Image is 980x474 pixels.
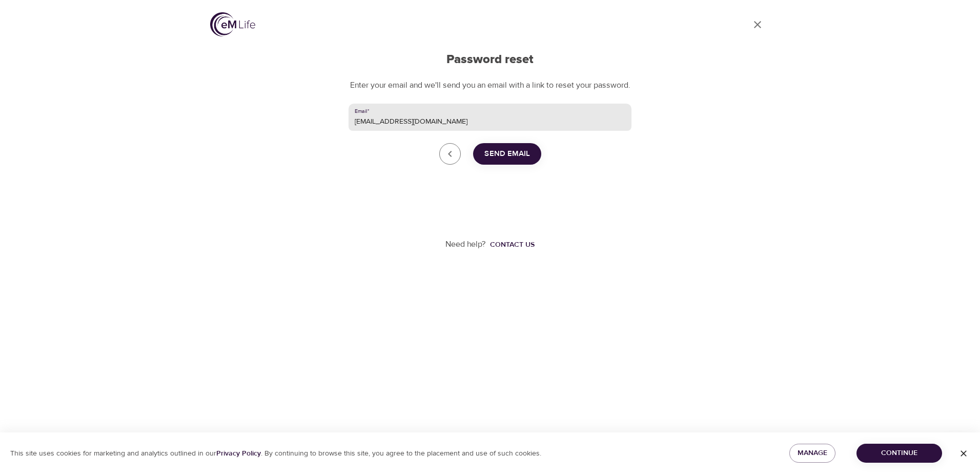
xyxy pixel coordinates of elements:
a: close [745,12,770,37]
span: Manage [798,447,827,460]
button: Send Email [473,143,541,165]
h2: Password reset [349,52,631,67]
a: Privacy Policy [216,449,261,458]
p: Need help? [445,239,486,250]
span: Continue [865,447,934,460]
button: Manage [789,444,835,463]
img: logo [210,12,255,36]
span: Send Email [484,147,530,161]
button: Continue [856,444,942,463]
p: Enter your email and we'll send you an email with a link to reset your password. [349,80,631,91]
div: Contact us [490,240,535,250]
a: close [439,143,461,165]
a: Contact us [486,240,535,250]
